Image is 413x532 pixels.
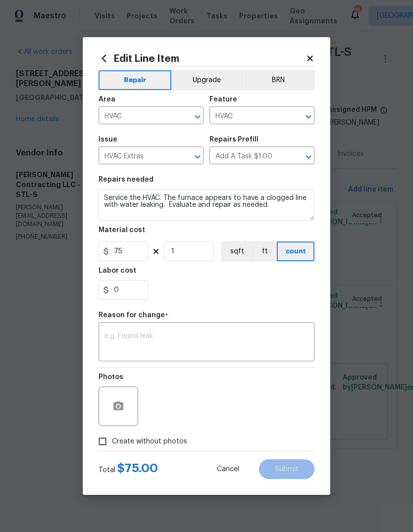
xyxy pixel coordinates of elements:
button: sqft [221,242,252,261]
h5: Labor cost [99,267,136,274]
h5: Photos [99,374,123,381]
button: Cancel [201,459,255,479]
span: Cancel [217,466,239,473]
h5: Feature [209,96,237,103]
span: $ 75.00 [117,462,158,474]
button: Open [302,110,315,124]
div: Total [99,463,158,475]
h5: Area [99,96,115,103]
h5: Repairs needed [99,176,154,183]
button: Open [191,150,205,164]
button: count [277,242,314,261]
h5: Reason for change [99,312,165,319]
button: Repair [99,70,171,90]
h5: Repairs Prefill [209,136,258,143]
button: BRN [242,70,314,90]
span: Submit [275,466,299,473]
button: Open [191,110,205,124]
textarea: Service the HVAC. The furnace appears to have a clogged line with water leaking. Evaluate and rep... [99,189,314,221]
span: Create without photos [112,436,187,447]
button: Upgrade [171,70,242,90]
h5: Issue [99,136,117,143]
button: Submit [259,459,314,479]
h2: Edit Line Item [99,53,306,64]
button: Open [302,150,315,164]
button: ft [252,242,277,261]
h5: Material cost [99,227,145,234]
